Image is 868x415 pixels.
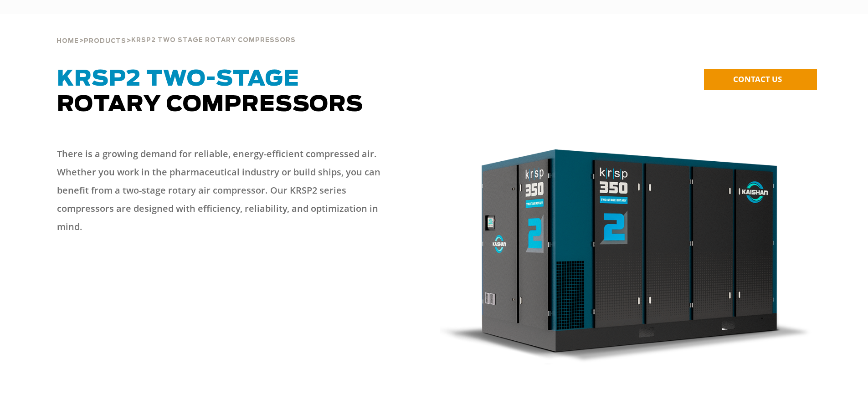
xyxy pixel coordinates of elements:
img: krsp350 [440,149,812,365]
span: KRSP2 Two-Stage [57,68,299,90]
p: There is a growing demand for reliable, energy-efficient compressed air. Whether you work in the ... [57,145,398,236]
span: CONTACT US [733,74,782,84]
span: Home [56,38,79,44]
span: Products [84,38,126,44]
span: Rotary Compressors [57,68,363,116]
div: > > [56,14,296,48]
span: krsp2 two stage rotary compressors [131,37,296,43]
a: Products [84,36,126,45]
a: CONTACT US [704,69,817,90]
a: Home [56,36,79,45]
